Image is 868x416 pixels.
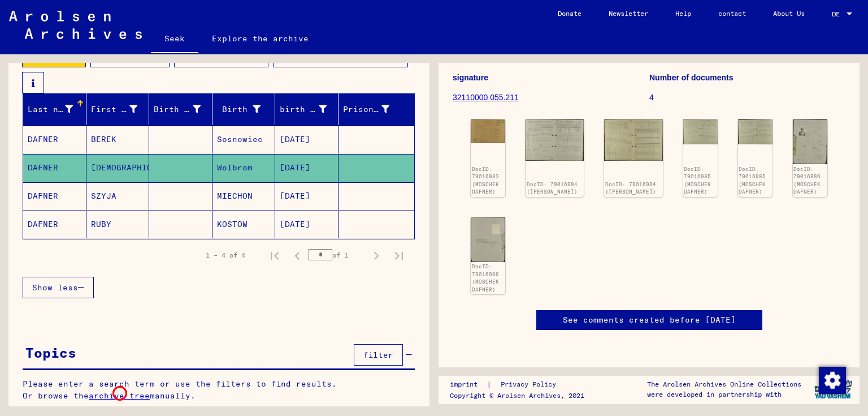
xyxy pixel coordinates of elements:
font: | [487,379,492,389]
font: 4 [649,93,654,102]
font: 1 – 4 of 4 [206,251,245,259]
img: 001.jpg [793,119,827,164]
img: Change consent [819,367,846,394]
font: DAFNER [28,134,58,144]
font: KOSTOW [217,219,248,229]
a: Explore the archive [198,25,322,52]
button: Show less [23,277,94,298]
mat-header-cell: Prisoner # [338,93,415,125]
img: Arolsen_neg.svg [9,11,142,39]
font: Show less [32,282,78,293]
font: Newsletter [609,9,648,18]
font: signature [453,73,488,82]
font: [DATE] [280,162,310,173]
button: Next page [365,244,388,267]
font: RUBY [91,219,111,229]
div: Last name [28,100,87,118]
a: DocID: 79016985 (MOSCHEK DAFNER) [739,166,766,195]
mat-header-cell: Birth name [149,93,212,125]
a: See comments created before [DATE] [563,314,736,326]
mat-header-cell: Last name [23,93,86,125]
div: Birth [217,100,275,118]
div: Birth name [154,100,215,118]
font: Seek [164,33,185,44]
font: Wolbrom [217,162,253,173]
font: [DATE] [280,134,310,144]
font: Sosnowiec [217,134,263,144]
button: Last page [388,244,410,267]
button: filter [354,344,403,366]
font: Birth name [154,104,205,114]
button: First page [263,244,286,267]
font: Prisoner # [343,104,394,114]
img: 002.jpg [738,119,772,144]
a: DocID: 79016983 (MOSCHEK DAFNER) [472,166,499,195]
div: First name [91,100,152,118]
a: Seek [151,25,198,54]
font: DAFNER [28,191,58,201]
font: imprint [450,380,478,388]
div: birth date [280,100,341,118]
font: First name [91,104,142,114]
font: birth date [280,104,331,114]
img: 001.jpg [526,119,584,161]
a: DocID: 79016985 (MOSCHEK DAFNER) [684,166,711,195]
font: [DEMOGRAPHIC_DATA] [91,162,183,173]
div: Prisoner # [343,100,404,118]
a: DocID: 79016986 (MOSCHEK DAFNER) [472,263,499,293]
font: Topics [25,344,76,361]
font: Please enter a search term or use the filters to find results. [23,379,337,389]
font: DE [832,10,840,18]
font: See comments created before [DATE] [563,315,736,325]
font: Help [675,9,691,18]
font: manually. [150,391,196,401]
img: 001.jpg [471,119,505,143]
font: Copyright © Arolsen Archives, 2021 [450,391,584,400]
img: 002.jpg [471,217,505,262]
img: 002.jpg [604,119,662,161]
mat-header-cell: Birth [212,93,276,125]
a: DocID: 79016986 (MOSCHEK DAFNER) [793,166,821,195]
font: Privacy Policy [501,380,556,388]
font: BEREK [91,134,116,144]
button: Previous page [286,244,309,267]
font: filter [363,350,393,360]
a: archive tree [89,391,150,401]
a: DocID: 79016984 ([PERSON_NAME]) [605,181,656,195]
a: 32110000 055.211 [453,93,519,102]
font: were developed in partnership with [647,390,782,398]
img: yv_logo.png [812,375,854,404]
font: Birth [222,104,248,114]
font: [DATE] [280,219,310,229]
font: Last name [28,104,73,114]
img: 001.jpg [683,119,718,144]
font: SZYJA [91,191,116,201]
font: DAFNER [28,162,58,173]
font: The Arolsen Archives Online Collections [647,380,801,388]
font: Number of documents [649,73,734,82]
font: DAFNER [28,219,58,229]
font: Or browse the [23,391,89,401]
a: imprint [450,379,487,391]
font: of 1 [332,251,348,259]
font: contact [718,9,746,18]
font: MIECHON [217,191,253,201]
font: Donate [558,9,581,18]
a: Privacy Policy [492,379,570,391]
mat-header-cell: birth date [275,93,338,125]
font: [DATE] [280,191,310,201]
a: DocID: 79016984 ([PERSON_NAME]) [527,181,578,195]
font: About Us [773,9,805,18]
font: Explore the archive [212,33,309,44]
mat-header-cell: First name [86,93,150,125]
